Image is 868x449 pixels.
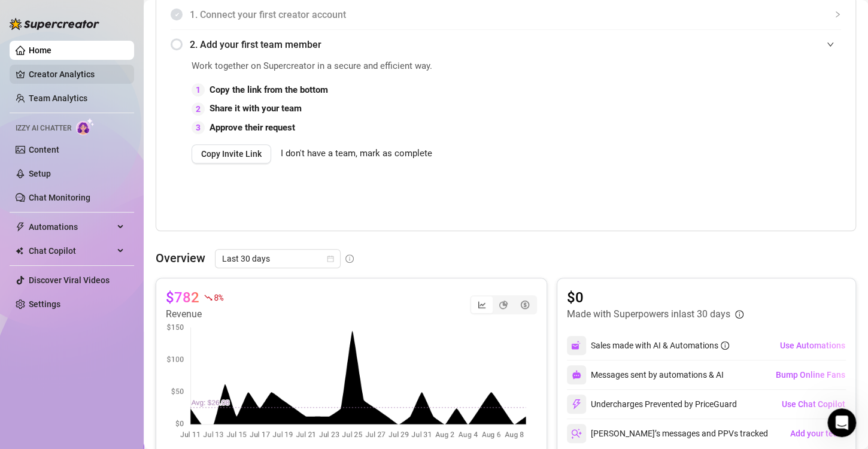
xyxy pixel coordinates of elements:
[29,275,110,285] a: Discover Viral Videos
[204,293,213,302] span: fall
[12,242,213,267] p: Learn all about our features and how to work with Supercreator
[790,429,845,438] span: Add your team
[12,180,213,193] p: Supercreator AI
[29,93,87,103] a: Team Analytics
[567,395,737,414] div: Undercharges Prevented by PriceGuard
[201,149,262,159] span: Copy Invite Link
[29,65,125,84] a: Creator Analytics
[29,169,51,178] a: Setup
[12,69,227,84] h2: 4 collections
[521,301,529,309] span: dollar-circle
[17,369,42,377] span: Home
[567,307,730,321] article: Made with Superpowers in last 30 days
[12,331,56,344] span: 14 articles
[834,11,841,18] span: collapsed
[29,145,59,154] a: Content
[12,195,46,208] span: 1 article
[192,121,205,134] div: 3
[29,217,114,236] span: Automations
[210,103,302,114] strong: Share it with your team
[192,102,205,116] div: 2
[180,339,239,387] button: News
[776,370,845,380] span: Bump Online Fans
[210,84,328,95] strong: Copy the link from the bottom
[190,37,841,52] span: 2. Add your first team member
[827,41,834,48] span: expanded
[12,269,56,282] span: 14 articles
[735,310,743,318] span: info-circle
[12,134,51,146] span: 6 articles
[105,5,137,25] h1: Help
[171,30,841,59] div: 2. Add your first team member
[775,365,846,384] button: Bump Online Fans
[214,292,223,303] span: 8 %
[16,247,23,255] img: Chat Copilot
[345,254,354,263] span: info-circle
[12,227,213,239] p: CRM, Chatting and Management Tools
[16,222,25,232] span: thunderbolt
[567,424,768,443] div: [PERSON_NAME]’s messages and PPVs tracked
[120,339,180,387] button: Help
[779,336,846,355] button: Use Automations
[12,301,213,314] p: Frequently Asked Questions
[190,7,841,22] span: 1. Connect your first creator account
[781,395,846,414] button: Use Chat Copilot
[780,341,845,350] span: Use Automations
[567,365,724,384] div: Messages sent by automations & AI
[29,193,90,202] a: Chat Monitoring
[10,18,99,30] img: logo-BBDzfeDw.svg
[192,59,572,74] span: Work together on Supercreator in a secure and efficient way.
[790,424,846,443] button: Add your team
[29,241,114,260] span: Chat Copilot
[8,30,232,53] div: Search for helpSearch for help
[571,399,582,409] img: svg%3e
[499,301,508,309] span: pie-chart
[470,295,537,314] div: segmented control
[156,249,205,267] article: Overview
[69,369,111,377] span: Messages
[29,45,51,55] a: Home
[572,370,581,380] img: svg%3e
[721,341,729,350] span: info-circle
[192,83,205,96] div: 1
[12,316,213,329] p: Answer to common questions
[8,30,232,53] input: Search for help
[76,118,95,135] img: AI Chatter
[29,299,60,309] a: Settings
[166,307,223,321] article: Revenue
[327,255,334,262] span: calendar
[571,340,582,351] img: svg%3e
[782,399,845,409] span: Use Chat Copilot
[198,369,221,377] span: News
[222,250,333,268] span: Last 30 days
[139,369,160,377] span: Help
[16,123,71,134] span: Izzy AI Chatter
[210,122,295,133] strong: Approve their request
[192,144,271,163] button: Copy Invite Link
[571,428,582,439] img: svg%3e
[12,165,213,178] p: Izzy - AI Chatter
[478,301,486,309] span: line-chart
[281,147,432,161] span: I don't have a team, mark as complete
[827,408,856,437] iframe: Intercom live chat
[60,339,120,387] button: Messages
[591,339,729,352] div: Sales made with AI & Automations
[166,288,199,307] article: $782
[567,288,743,307] article: $0
[12,104,213,116] p: Getting Started
[12,119,213,131] p: How to get started with Supercreator
[602,59,841,213] iframe: Adding Team Members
